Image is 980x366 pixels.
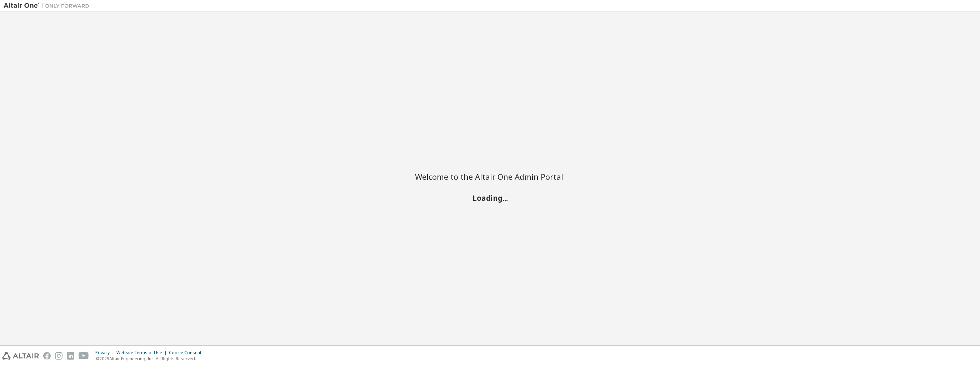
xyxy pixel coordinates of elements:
[169,350,206,356] div: Cookie Consent
[95,350,116,356] div: Privacy
[79,352,89,360] img: youtube.svg
[116,350,169,356] div: Website Terms of Use
[95,356,206,362] p: © 2025 Altair Engineering, Inc. All Rights Reserved.
[55,352,62,360] img: instagram.svg
[2,352,39,360] img: altair_logo.svg
[4,2,93,9] img: Altair One
[67,352,74,360] img: linkedin.svg
[415,193,565,203] h2: Loading...
[415,172,565,182] h2: Welcome to the Altair One Admin Portal
[43,352,51,360] img: facebook.svg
